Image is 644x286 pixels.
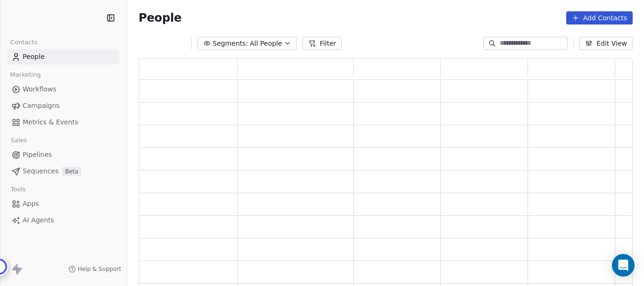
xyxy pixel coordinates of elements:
span: AI Agents [23,215,54,225]
span: Beta [62,167,81,176]
button: Add Contacts [566,11,633,25]
span: Campaigns [23,101,59,111]
span: Help & Support [78,265,121,273]
span: Contacts [6,35,41,49]
a: People [8,49,119,65]
a: Pipelines [8,147,119,163]
a: Apps [8,196,119,212]
span: People [23,52,45,62]
span: Metrics & Events [23,117,78,127]
a: SequencesBeta [8,163,119,179]
span: Tools [7,182,30,196]
button: Edit View [579,37,633,50]
span: Segments: [213,39,248,49]
a: Metrics & Events [8,114,119,130]
span: Sequences [23,166,58,176]
span: Pipelines [23,150,52,160]
span: Workflows [23,84,57,94]
span: All People [250,39,282,49]
a: Workflows [8,82,119,97]
span: People [139,11,182,25]
span: Marketing [6,68,45,82]
a: Campaigns [8,98,119,114]
button: Filter [303,37,342,50]
span: Apps [23,199,39,209]
span: Sales [7,133,31,147]
div: Open Intercom Messenger [612,254,635,277]
a: AI Agents [8,212,119,228]
a: Help & Support [68,265,121,273]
